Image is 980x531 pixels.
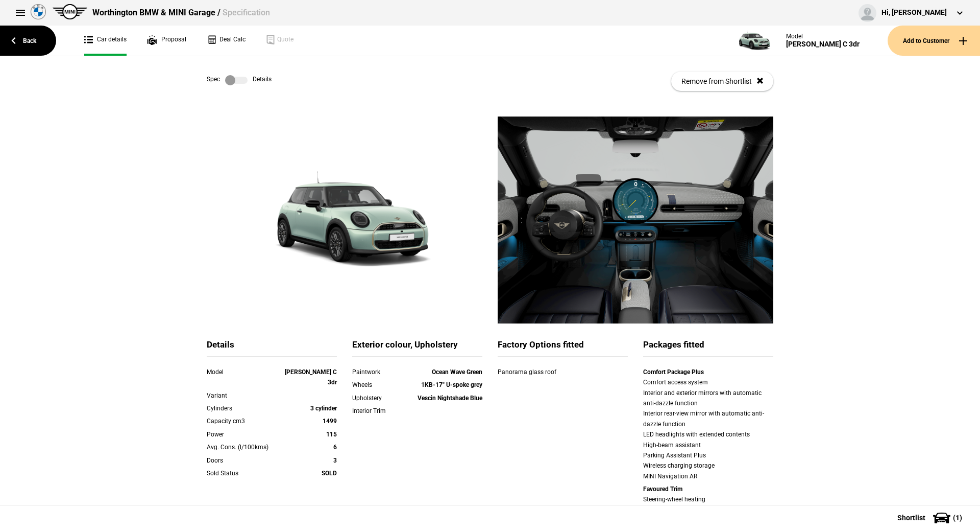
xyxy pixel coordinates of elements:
div: Doors [207,455,285,466]
div: [PERSON_NAME] C 3dr [786,40,860,49]
a: Car details [84,26,127,56]
div: Cylinders [207,403,285,413]
button: Shortlist(1) [882,505,980,530]
div: Model [786,33,860,40]
strong: Favoured Trim [643,486,682,493]
img: mini.png [53,4,87,19]
div: Paintwork [352,367,404,377]
div: Exterior colour, Upholstery [352,339,482,357]
span: ( 1 ) [953,514,962,521]
strong: Comfort Package Plus [643,368,704,376]
div: Hi, [PERSON_NAME] [881,8,947,18]
div: Avg. Cons. (l/100kms) [207,442,285,452]
div: Panorama glass roof [498,367,589,377]
button: Add to Customer [888,26,980,56]
div: Power [207,429,285,440]
span: Specification [223,8,270,17]
div: Details [207,339,337,357]
strong: SOLD [322,470,337,477]
div: Upholstery [352,393,404,403]
div: Model [207,367,285,377]
div: Factory Options fitted [498,339,628,357]
strong: 115 [326,431,337,438]
strong: 3 cylinder [310,405,337,412]
strong: 1499 [323,418,337,425]
strong: [PERSON_NAME] C 3dr [285,368,337,386]
div: Sold Status [207,468,285,478]
strong: Vescin Nightshade Blue [418,395,482,402]
img: bmw.png [31,4,46,19]
button: Remove from Shortlist [671,72,773,91]
div: Capacity cm3 [207,416,285,426]
strong: 3 [333,457,337,464]
div: Variant [207,390,285,401]
strong: 1KB-17" U-spoke grey [421,381,482,388]
a: Deal Calc [207,26,246,56]
div: Comfort access system Interior and exterior mirrors with automatic anti-dazzle function Interior ... [643,377,773,481]
div: Interior Trim [352,406,404,416]
strong: 6 [333,444,337,451]
div: Worthington BMW & MINI Garage / [92,7,270,18]
a: Proposal [147,26,186,56]
strong: Ocean Wave Green [432,368,482,376]
div: Spec Details [207,75,272,85]
div: Wheels [352,380,404,390]
span: Shortlist [897,514,925,521]
div: Packages fitted [643,339,773,357]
